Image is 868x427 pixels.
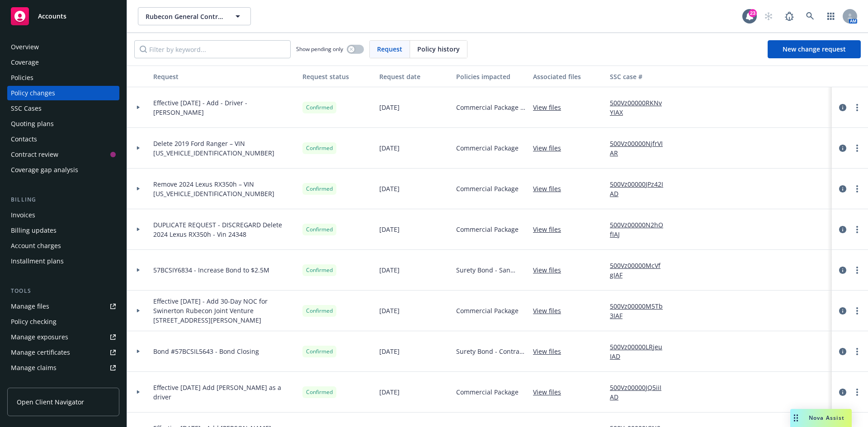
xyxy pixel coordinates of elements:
div: Toggle Row Expanded [127,87,150,128]
a: View files [533,306,568,315]
button: Associated files [529,66,606,87]
span: [DATE] [379,143,400,153]
a: 500Vz00000LRjeuIAD [610,342,670,361]
div: Toggle Row Expanded [127,291,150,331]
a: View files [533,184,568,193]
div: Request date [379,72,449,81]
a: View files [533,265,568,275]
a: Switch app [822,7,840,25]
a: Manage exposures [7,330,119,344]
div: Manage BORs [11,376,53,390]
span: 57BCSIY6834 - Increase Bond to $2.5M [153,265,269,275]
a: Report a Bug [780,7,798,25]
a: Contacts [7,132,119,146]
span: [DATE] [379,306,400,315]
div: Policies [11,70,33,85]
span: Nova Assist [809,414,844,422]
div: Toggle Row Expanded [127,209,150,250]
a: New change request [768,40,861,58]
a: circleInformation [837,265,848,276]
div: 23 [749,9,757,17]
span: [DATE] [379,225,400,234]
span: Confirmed [306,347,333,356]
div: Overview [11,40,39,54]
div: Associated files [533,72,603,81]
span: Request [377,44,402,54]
input: Filter by keyword... [134,40,291,58]
div: Policy checking [11,314,57,329]
span: Rubecon General Contracting, Inc. dba: Rubecon Builders Inc. [146,12,224,21]
a: more [852,305,863,316]
div: Request status [302,72,372,81]
div: Billing [7,195,119,204]
div: Manage claims [11,361,57,375]
a: Contract review [7,147,119,162]
div: Toggle Row Expanded [127,250,150,291]
span: [DATE] [379,265,400,275]
a: Policy checking [7,314,119,329]
span: Commercial Package - 25-26 Commercial Package - GL/EB/Auto [456,103,526,112]
a: more [852,346,863,357]
a: 500Vz00000M5Tb3IAF [610,301,670,320]
span: Surety Bond - San Francisco Public Utilities Commission [456,265,526,275]
a: 500Vz00000JPz42IAD [610,179,670,198]
span: Policy history [417,44,460,54]
a: Billing updates [7,223,119,238]
span: Commercial Package [456,387,519,397]
div: Toggle Row Expanded [127,372,150,413]
div: Contract review [11,147,58,162]
div: Policy changes [11,86,55,100]
a: circleInformation [837,183,848,194]
span: New change request [783,45,846,53]
span: Effective [DATE] - Add - Driver - [PERSON_NAME] [153,98,295,117]
a: circleInformation [837,102,848,113]
div: Account charges [11,239,61,253]
span: Confirmed [306,103,333,112]
button: Request [150,66,299,87]
a: View files [533,143,568,153]
span: [DATE] [379,103,400,112]
button: Request date [376,66,453,87]
div: SSC case # [610,72,670,81]
a: Coverage [7,55,119,70]
a: Manage certificates [7,345,119,360]
div: Contacts [11,132,37,146]
span: Open Client Navigator [17,397,84,407]
a: 500Vz00000McVfgIAF [610,261,670,280]
span: [DATE] [379,387,400,397]
span: Accounts [38,13,66,20]
a: 500Vz00000NjfrVIAR [610,139,670,158]
a: 500Vz00000JQ5iiIAD [610,383,670,402]
button: Rubecon General Contracting, Inc. dba: Rubecon Builders Inc. [138,7,251,25]
button: Nova Assist [790,409,852,427]
span: DUPLICATE REQUEST - DISCREGARD Delete 2024 Lexus RX350h - Vin 24348 [153,220,295,239]
a: more [852,265,863,276]
span: Confirmed [306,266,333,274]
a: Policies [7,70,119,85]
a: View files [533,103,568,112]
a: more [852,224,863,235]
span: Commercial Package [456,184,519,193]
a: more [852,143,863,154]
div: Manage files [11,299,49,314]
div: Policies impacted [456,72,526,81]
a: Invoices [7,208,119,222]
a: Manage claims [7,361,119,375]
div: Request [153,72,295,81]
button: Policies impacted [453,66,529,87]
a: View files [533,347,568,356]
a: Manage files [7,299,119,314]
a: View files [533,387,568,397]
a: View files [533,225,568,234]
span: Commercial Package [456,225,519,234]
a: circleInformation [837,305,848,316]
a: Start snowing [759,7,778,25]
span: Confirmed [306,307,333,315]
a: Accounts [7,4,119,29]
div: Quoting plans [11,117,54,131]
div: Drag to move [790,409,802,427]
a: 500Vz00000N2hOfIAJ [610,220,670,239]
span: Surety Bond - Contract bond | City & Co of SF-900 Innes [456,347,526,356]
a: SSC Cases [7,101,119,116]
